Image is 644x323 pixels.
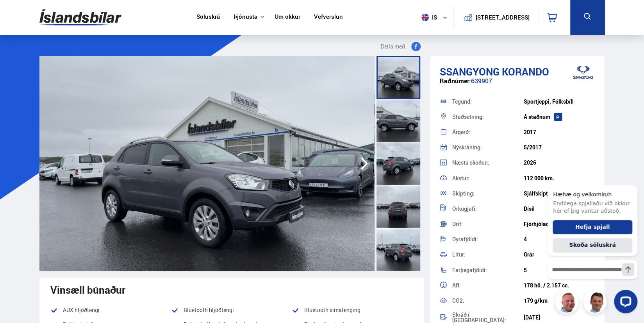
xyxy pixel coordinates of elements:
[524,251,595,258] div: Grár
[452,283,524,288] div: Afl:
[524,99,595,105] div: Sportjeppi, Fólksbíll
[452,221,524,227] div: Drif:
[452,252,524,257] div: Litur:
[275,13,300,22] a: Um okkur
[452,298,524,303] div: CO2:
[452,312,524,323] div: Skráð í [GEOGRAPHIC_DATA]:
[524,175,595,181] div: 112 000 km.
[541,171,640,319] iframe: LiveChat chat widget
[381,42,407,51] span: Deila með:
[440,77,471,85] span: Raðnúmer:
[452,129,524,135] div: Árgerð:
[50,284,413,296] div: Vinsæll búnaður
[418,6,453,29] button: is
[524,236,595,242] div: 4
[567,60,599,84] img: brand logo
[452,99,524,104] div: Tegund:
[292,305,412,315] li: Bluetooth símatenging
[440,65,500,79] span: Ssangyong
[421,14,429,21] img: svg+xml;base64,PHN2ZyB4bWxucz0iaHR0cDovL3d3dy53My5vcmcvMjAwMC9zdmciIHdpZHRoPSI1MTIiIGhlaWdodD0iNT...
[524,190,595,197] div: Sjálfskipting
[452,191,524,196] div: Skipting:
[452,160,524,165] div: Næsta skoðun:
[524,298,595,304] div: 179 g/km
[452,114,524,120] div: Staðsetning:
[378,42,424,51] button: Deila með:
[418,14,438,21] span: is
[50,305,171,315] li: AUX hljóðtengi
[171,305,292,315] li: Bluetooth hljóðtengi
[458,6,533,29] a: [STREET_ADDRESS]
[524,282,595,289] div: 178 hö. / 2.157 cc.
[452,267,524,273] div: Farþegafjöldi:
[452,206,524,212] div: Orkugjafi:
[524,144,595,151] div: 5/2017
[524,314,595,321] div: [DATE]
[452,145,524,150] div: Nýskráning:
[524,114,595,120] div: Á staðnum
[39,5,121,30] img: G0Ugv5HjCgRt.svg
[39,56,374,271] img: 3132311.jpeg
[524,206,595,212] div: Dísil
[196,13,220,22] a: Söluskrá
[524,221,595,227] div: Fjórhjóladrif
[234,13,257,21] button: Þjónusta
[479,14,526,21] button: [STREET_ADDRESS]
[452,237,524,242] div: Dyrafjöldi:
[524,160,595,166] div: 2026
[502,65,549,79] span: Korando
[452,176,524,181] div: Akstur:
[524,129,595,135] div: 2017
[524,267,595,273] div: 5
[440,77,596,93] div: 639907
[314,13,343,22] a: Vefverslun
